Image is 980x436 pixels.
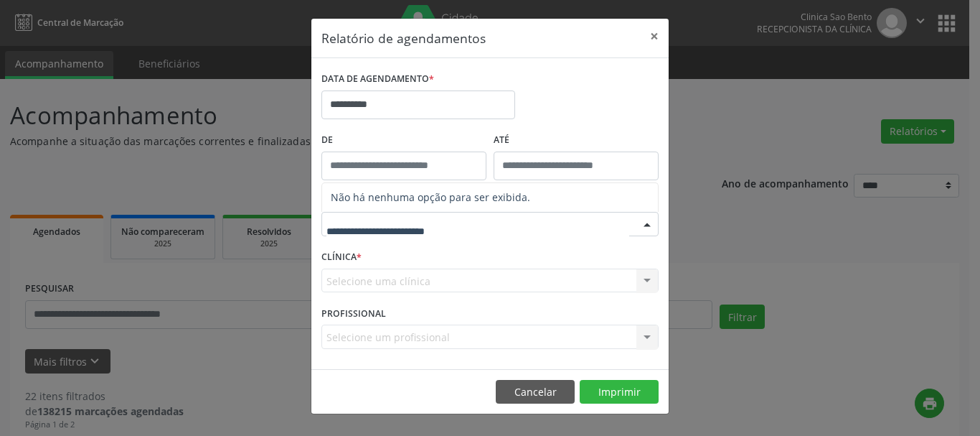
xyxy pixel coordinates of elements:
[322,183,658,212] span: Não há nenhuma opção para ser exibida.
[321,129,486,152] label: De
[321,302,386,325] label: PROFISSIONAL
[321,68,434,91] label: DATA DE AGENDAMENTO
[496,380,575,404] button: Cancelar
[640,19,669,54] button: Close
[321,29,486,47] h5: Relatório de agendamentos
[580,380,659,404] button: Imprimir
[321,246,362,269] label: CLÍNICA
[494,129,659,152] label: ATÉ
